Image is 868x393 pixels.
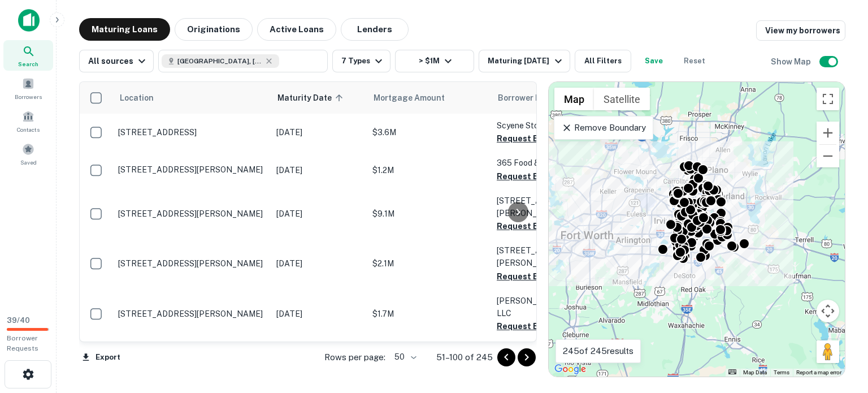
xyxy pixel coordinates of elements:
a: Search [3,40,53,71]
span: Borrowers [15,92,42,101]
button: Save your search to get updates of matches that match your search criteria. [636,50,672,72]
img: capitalize-icon.png [18,9,40,32]
div: 50 [390,349,418,365]
button: Export [79,349,123,366]
p: [DATE] [276,257,361,270]
div: Maturing [DATE] [488,54,565,68]
span: Maturity Date [277,91,346,105]
p: [DATE] [276,126,361,139]
button: Active Loans [257,18,336,41]
button: Toggle fullscreen view [817,88,839,110]
button: Request Borrower Info [497,170,588,183]
span: Location [119,91,154,105]
button: Maturing Loans [79,18,170,41]
span: Search [18,59,38,68]
button: Zoom out [817,145,839,167]
iframe: Chat Widget [811,303,868,357]
p: $3.6M [372,126,485,139]
button: Go to next page [518,348,536,366]
button: Go to previous page [497,348,515,366]
button: Zoom in [817,122,839,144]
button: Map camera controls [817,300,839,322]
button: Keyboard shortcuts [728,369,736,374]
p: $2.1M [372,257,485,270]
a: Open this area in Google Maps (opens a new window) [552,362,589,377]
button: 7 Types [332,50,390,72]
a: Contacts [3,106,53,136]
a: Terms [774,369,789,375]
p: $1.2M [372,164,485,176]
th: Location [112,82,271,114]
span: [GEOGRAPHIC_DATA], [GEOGRAPHIC_DATA], [GEOGRAPHIC_DATA] [177,56,262,66]
p: [DATE] [276,164,361,176]
a: Saved [3,139,53,169]
p: [STREET_ADDRESS][PERSON_NAME] [497,244,610,269]
p: $9.1M [372,208,485,220]
p: [STREET_ADDRESS][PERSON_NAME] [497,195,610,219]
button: Reset [676,50,713,72]
span: Borrower Requests [7,334,38,352]
th: Mortgage Amount [367,82,491,114]
img: Google [552,362,589,377]
button: Lenders [341,18,409,41]
span: Mortgage Amount [374,91,459,105]
th: Borrower Name [491,82,615,114]
a: Borrowers [3,73,53,103]
p: Rows per page: [324,351,385,364]
button: Maturing [DATE] [479,50,570,72]
p: $1.7M [372,308,485,320]
span: Contacts [17,125,40,134]
button: Request Borrower Info [497,132,588,145]
button: All sources [79,50,154,72]
button: All Filters [575,50,631,72]
h6: Show Map [771,55,813,68]
div: 0 0 [549,82,845,377]
p: [STREET_ADDRESS][PERSON_NAME] [118,209,265,219]
th: Maturity Date [271,82,367,114]
button: Map Data [743,369,767,377]
button: Show street map [554,88,594,110]
span: 39 / 40 [7,316,30,325]
p: 245 of 245 results [563,344,633,358]
p: [STREET_ADDRESS] [118,127,265,137]
button: Request Borrower Info [497,270,588,283]
span: Borrower Name [498,91,557,105]
p: [PERSON_NAME] Road Realty LLC [497,295,610,319]
span: Saved [20,158,37,167]
button: > $1M [395,50,474,72]
button: Show satellite imagery [594,88,650,110]
button: Request Borrower Info [497,219,588,233]
p: [STREET_ADDRESS][PERSON_NAME] [118,165,265,175]
button: Originations [175,18,253,41]
p: Remove Boundary [561,121,645,135]
a: View my borrowers [756,20,845,41]
p: 365 Food & Fuel LLC [497,157,610,169]
a: Report a map error [796,369,841,375]
p: 51–100 of 245 [436,351,493,364]
button: Request Borrower Info [497,319,588,333]
p: Scyene Storage LP [497,119,610,132]
p: [DATE] [276,208,361,220]
p: [STREET_ADDRESS][PERSON_NAME] [118,309,265,319]
p: [STREET_ADDRESS][PERSON_NAME] [118,258,265,269]
div: All sources [88,54,149,68]
p: [DATE] [276,308,361,320]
